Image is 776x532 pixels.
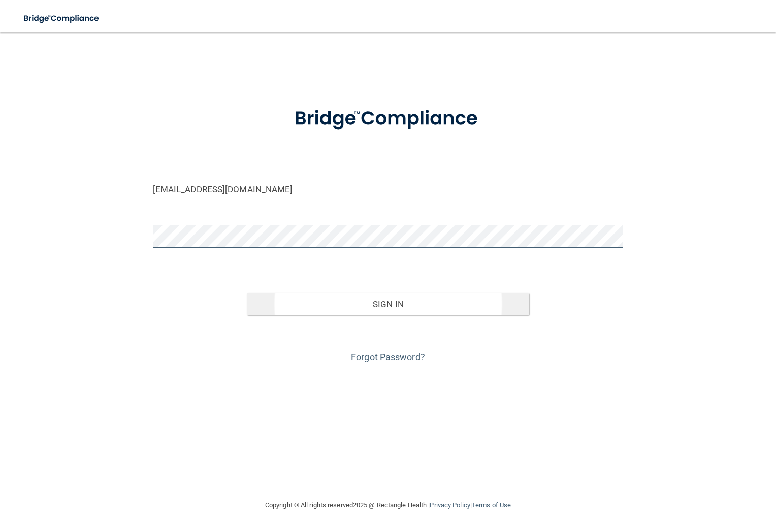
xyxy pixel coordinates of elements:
div: Copyright © All rights reserved 2025 @ Rectangle Health | | [203,489,573,521]
img: bridge_compliance_login_screen.278c3ca4.svg [274,93,502,144]
a: Forgot Password? [351,352,425,362]
a: Terms of Use [472,501,511,509]
img: bridge_compliance_login_screen.278c3ca4.svg [15,8,109,29]
a: Privacy Policy [430,501,470,509]
input: Email [153,178,624,201]
button: Sign In [247,293,529,315]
